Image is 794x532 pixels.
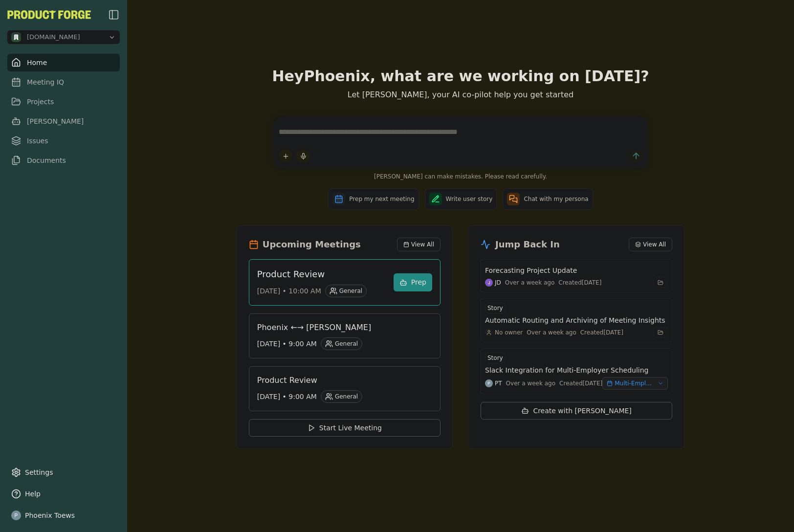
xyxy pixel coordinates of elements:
div: Story [485,303,506,313]
span: JD [495,279,501,287]
a: Product Review[DATE] • 10:00 AMGeneralPrep [249,259,441,306]
button: View All [397,238,441,251]
button: Write user story [425,188,497,210]
img: Phoenix Toews [485,379,493,387]
h2: Jump Back In [495,238,560,251]
button: Send message [629,150,642,163]
span: Multi-Employer Scheduling Integration [615,379,654,387]
div: Over a week ago [505,279,555,287]
span: Write user story [446,195,493,203]
a: Projects [7,93,120,111]
a: [PERSON_NAME] [7,112,120,130]
span: Create with [PERSON_NAME] [533,406,631,416]
h3: Product Review [257,267,386,281]
a: Product Review[DATE] • 9:00 AMGeneral [249,366,441,411]
span: Start Live Meeting [319,423,382,433]
button: Multi-Employer Scheduling Integration [602,377,668,390]
div: Over a week ago [506,379,556,387]
a: Documents [7,152,120,169]
span: PT [495,379,502,387]
button: PF-Logo [7,10,91,19]
h3: Automatic Routing and Archiving of Meeting Insights [485,315,665,325]
span: Chat with my persona [524,195,588,203]
span: methodic.work [27,33,80,42]
p: Let [PERSON_NAME], your AI co-pilot help you get started [237,89,684,101]
a: Issues [7,132,120,150]
div: Over a week ago [527,329,576,336]
div: Created [DATE] [580,329,623,336]
div: [DATE] • 9:00 AM [257,390,424,403]
button: Add content to chat [279,149,292,163]
h3: Phoenix ←→ [PERSON_NAME] [257,322,424,333]
div: [DATE] • 10:00 AM [257,285,386,297]
div: General [321,390,362,403]
span: Prep my next meeting [349,195,414,203]
a: Meeting IQ [7,73,120,91]
h3: Slack Integration for Multi-Employer Scheduling [485,365,648,375]
h3: Product Review [257,375,424,386]
a: Phoenix ←→ [PERSON_NAME][DATE] • 9:00 AMGeneral [249,313,441,358]
button: Close Sidebar [108,9,120,21]
img: profile [11,510,21,520]
span: [PERSON_NAME] can make mistakes. Please read carefully. [273,173,648,180]
img: methodic.work [11,32,21,42]
div: General [325,285,367,297]
h3: Forecasting Project Update [485,266,577,275]
img: Product Forge [7,10,91,19]
a: Settings [7,464,120,481]
img: Joe DeJulio [485,279,493,287]
a: Home [7,54,120,71]
button: Start dictation [296,149,310,163]
button: Create with [PERSON_NAME] [481,402,672,420]
div: Created [DATE] [559,379,602,387]
div: Story [485,353,506,363]
img: sidebar [108,9,120,21]
div: General [321,337,362,350]
div: Created [DATE] [558,279,601,287]
button: Prep my next meeting [328,188,419,210]
h1: Hey Phoenix , what are we working on [DATE]? [237,67,684,85]
span: View All [643,241,666,248]
div: [DATE] • 9:00 AM [257,337,424,350]
button: Help [7,485,120,503]
span: Prep [411,277,426,288]
button: View All [629,238,672,251]
span: No owner [495,329,523,336]
h2: Upcoming Meetings [263,238,361,251]
button: Phoenix Toews [7,507,120,524]
button: Open organization switcher [7,30,120,44]
button: Chat with my persona [503,188,593,210]
span: View All [411,241,434,248]
button: Start Live Meeting [249,419,441,437]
